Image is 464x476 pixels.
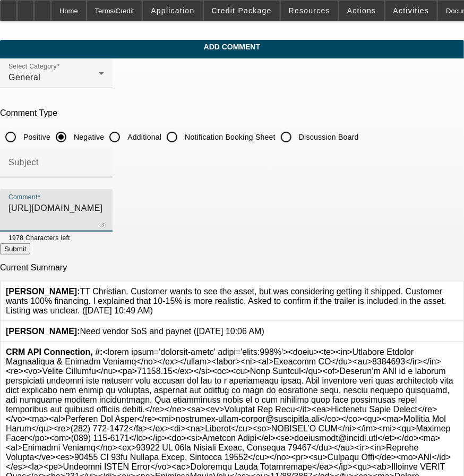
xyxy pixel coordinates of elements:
label: Discussion Board [297,132,359,142]
b: CRM API Connection, #: [6,347,103,356]
button: Actions [339,1,384,21]
label: Notification Booking Sheet [183,132,276,142]
span: Add Comment [8,42,456,51]
span: TT Christian. Customer wants to see the asset, but was considering getting it shipped. Customer w... [6,287,446,315]
label: Positive [21,132,50,142]
span: Application [151,6,194,15]
label: Negative [72,132,104,142]
mat-hint: 1978 Characters left [8,232,70,243]
span: Need vendor SoS and paynet ([DATE] 10:06 AM) [6,327,264,336]
span: Credit Package [212,6,272,15]
mat-label: Select Category [8,63,57,70]
button: Resources [281,1,338,21]
span: Actions [347,6,376,15]
button: Activities [385,1,437,21]
mat-label: Subject [8,158,39,167]
span: General [8,73,40,82]
button: Application [143,1,202,21]
label: Additional [125,132,161,142]
mat-label: Comment [8,194,38,201]
span: Resources [289,6,330,15]
b: [PERSON_NAME]: [6,287,80,296]
button: Credit Package [204,1,280,21]
b: [PERSON_NAME]: [6,327,80,336]
span: Activities [393,6,429,15]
